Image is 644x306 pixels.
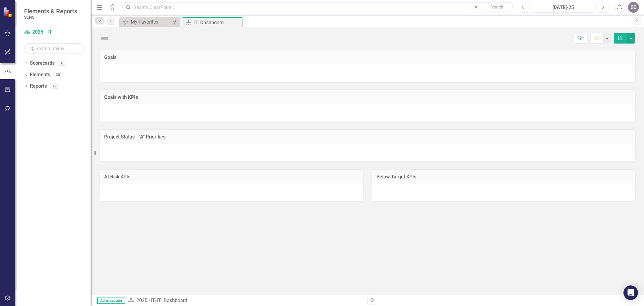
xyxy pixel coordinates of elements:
[157,298,187,303] div: IT: Dashboard
[104,55,630,60] h3: Goals
[104,134,630,140] h3: Project Status - "A" Priorities
[100,34,109,43] img: Not Defined
[30,83,47,90] a: Reports
[121,18,171,26] a: My Favorites
[122,2,514,13] input: Search ClearPoint...
[623,285,638,300] div: Open Intercom Messenger
[30,71,50,78] a: Elements
[50,83,59,89] div: 12
[104,95,630,100] h3: Goals with KPIs
[376,174,631,180] h3: Below Target KPIs
[24,43,85,54] input: Search Below...
[490,5,503,9] span: Search
[533,4,593,11] div: [DATE]-25
[24,15,77,20] small: SENS
[128,297,363,304] div: »
[24,8,77,15] span: Elements & Reports
[53,72,63,77] div: 35
[3,7,14,17] img: ClearPoint Strategy
[482,3,512,11] button: Search
[194,19,241,26] div: IT: Dashboard
[58,61,67,66] div: 10
[30,60,55,67] a: Scorecards
[24,29,85,36] a: 2025 - IT
[104,174,358,180] h3: At Risk KPIs
[628,2,639,13] button: DG
[97,298,125,304] span: Administrator
[131,18,171,26] div: My Favorites
[136,298,155,303] a: 2025 - IT
[531,2,595,13] button: [DATE]-25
